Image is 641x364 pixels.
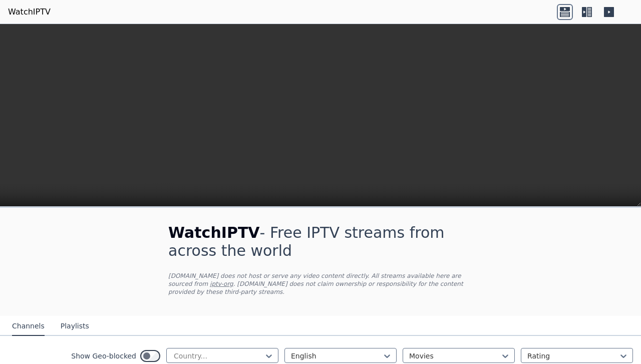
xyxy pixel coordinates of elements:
[168,224,260,241] span: WatchIPTV
[168,272,473,296] p: [DOMAIN_NAME] does not host or serve any video content directly. All streams available here are s...
[61,317,89,336] button: Playlists
[71,351,136,361] label: Show Geo-blocked
[168,224,473,260] h1: - Free IPTV streams from across the world
[210,280,233,287] a: iptv-org
[8,6,51,18] a: WatchIPTV
[12,317,45,336] button: Channels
